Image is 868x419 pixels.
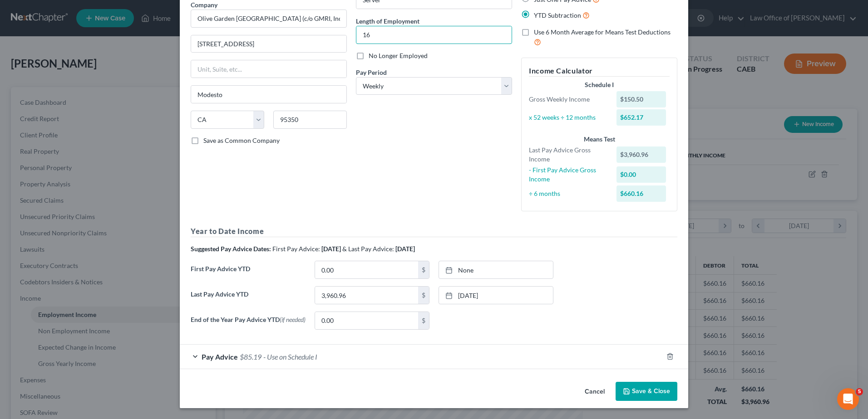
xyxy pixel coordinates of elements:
[524,146,612,164] div: Last Pay Advice Gross Income
[315,312,418,329] input: 0.00
[356,68,387,76] span: Pay Period
[369,52,428,59] span: No Longer Employed
[263,352,317,361] span: - Use on Schedule I
[186,261,310,286] label: First Pay Advice YTD
[418,287,429,304] div: $
[616,382,677,401] button: Save & Close
[240,352,261,361] span: $85.19
[191,10,347,28] input: Search company by name...
[524,166,612,184] div: - First Pay Advice Gross Income
[272,245,320,253] span: First Pay Advice:
[856,388,863,395] span: 5
[356,26,512,44] input: ex: 2 years
[439,287,553,304] a: [DATE]
[616,166,666,183] div: $0.00
[395,245,415,253] strong: [DATE]
[529,135,670,144] div: Means Test
[273,111,347,129] input: Enter zip...
[191,226,677,237] h5: Year to Date Income
[202,352,238,361] span: Pay Advice
[418,261,429,278] div: $
[524,95,612,104] div: Gross Weekly Income
[616,91,666,107] div: $150.50
[191,1,217,9] span: Company
[837,388,859,410] iframe: Intercom live chat
[191,86,346,103] input: Enter city...
[315,261,418,278] input: 0.00
[529,80,670,89] div: Schedule I
[342,245,394,253] span: & Last Pay Advice:
[534,28,671,36] span: Use 6 Month Average for Means Test Deductions
[616,185,666,202] div: $660.16
[186,312,310,337] label: End of the Year Pay Advice YTD
[524,113,612,122] div: x 52 weeks ÷ 12 months
[616,146,666,163] div: $3,960.96
[280,316,306,323] span: (if needed)
[616,109,666,126] div: $652.17
[191,35,346,53] input: Enter address...
[321,245,341,253] strong: [DATE]
[191,60,346,78] input: Unit, Suite, etc...
[186,286,310,312] label: Last Pay Advice YTD
[418,312,429,329] div: $
[534,11,581,19] span: YTD Subtraction
[439,261,553,278] a: None
[191,245,271,253] strong: Suggested Pay Advice Dates:
[524,189,612,198] div: ÷ 6 months
[315,287,418,304] input: 0.00
[356,16,419,26] label: Length of Employment
[577,383,612,401] button: Cancel
[203,136,280,144] span: Save as Common Company
[529,65,670,77] h5: Income Calculator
